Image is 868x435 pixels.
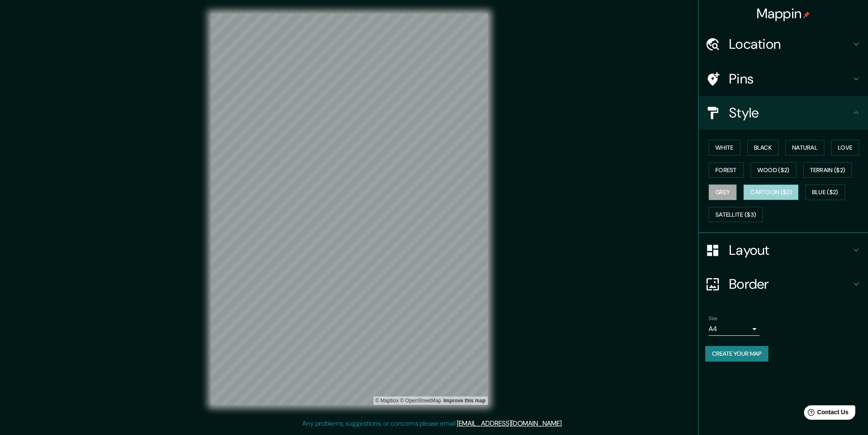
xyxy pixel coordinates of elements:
button: Terrain ($2) [803,162,852,178]
h4: Pins [729,70,851,87]
button: Forest [709,162,744,178]
h4: Location [729,36,851,53]
div: Border [698,267,868,301]
div: . [563,418,564,429]
div: Layout [698,233,868,267]
div: A4 [709,322,759,336]
a: Mapbox [376,398,399,404]
button: Black [747,140,779,156]
div: Style [698,96,868,130]
h4: Style [729,104,851,121]
a: OpenStreetMap [400,398,441,404]
h4: Layout [729,242,851,259]
div: Location [698,27,868,61]
button: Create your map [705,346,768,362]
button: Natural [785,140,824,156]
button: Blue ($2) [805,184,845,200]
div: . [564,418,566,429]
canvas: Map [211,14,488,405]
button: Wood ($2) [751,162,796,178]
label: Size [709,315,718,322]
button: Grey [709,184,737,200]
img: pin-icon.png [803,11,810,18]
button: Cartoon ($2) [743,184,798,200]
h4: Mappin [757,5,810,22]
h4: Border [729,276,851,293]
p: Any problems, suggestions, or concerns please email . [302,418,563,429]
button: Satellite ($3) [709,207,763,223]
a: Map feedback [443,398,485,404]
iframe: Help widget launcher [793,402,859,426]
button: White [709,140,740,156]
button: Love [831,140,859,156]
div: Pins [698,62,868,96]
a: [EMAIL_ADDRESS][DOMAIN_NAME] [457,419,562,428]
